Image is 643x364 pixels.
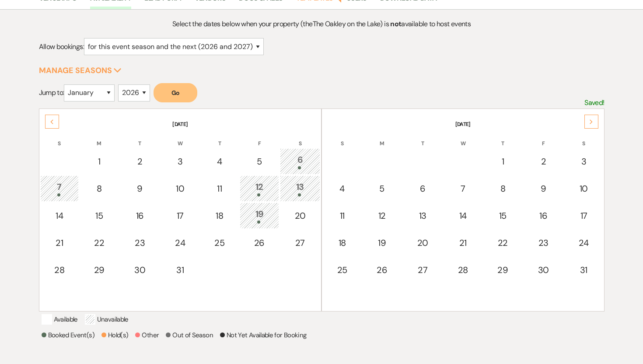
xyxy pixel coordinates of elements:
th: [DATE] [40,110,321,128]
div: 12 [245,180,274,196]
div: 23 [528,236,559,249]
div: 6 [285,153,315,169]
div: 20 [285,209,315,222]
div: 16 [125,209,155,222]
div: 5 [245,155,274,168]
div: 7 [448,182,477,195]
span: Allow bookings: [39,42,84,51]
div: 4 [328,182,356,195]
div: 22 [84,236,114,249]
div: 15 [84,209,114,222]
div: 25 [205,236,234,249]
div: 5 [367,182,397,195]
div: 10 [166,182,195,195]
p: Saved! [584,97,604,108]
div: 9 [528,182,559,195]
div: 14 [45,209,74,222]
div: 31 [166,263,195,276]
th: F [523,129,563,147]
th: S [323,129,361,147]
div: 21 [448,236,477,249]
span: Jump to: [39,88,64,97]
div: 26 [245,236,274,249]
div: 2 [528,155,559,168]
th: T [200,129,239,147]
p: Out of Season [166,330,213,340]
th: M [80,129,119,147]
div: 2 [125,155,155,168]
div: 27 [285,236,315,249]
div: 27 [407,263,438,276]
div: 12 [367,209,397,222]
div: 24 [569,236,598,249]
button: Go [154,83,197,102]
button: Manage Seasons [39,66,122,74]
div: 25 [328,263,356,276]
div: 4 [205,155,234,168]
p: Available [42,314,78,325]
div: 17 [569,209,598,222]
th: [DATE] [323,110,603,128]
div: 19 [245,207,274,224]
div: 22 [488,236,517,249]
p: Booked Event(s) [42,330,94,340]
div: 8 [488,182,517,195]
p: Other [135,330,159,340]
th: T [402,129,443,147]
div: 3 [166,155,195,168]
th: W [444,129,482,147]
div: 18 [328,236,356,249]
div: 1 [84,155,114,168]
p: Unavailable [85,314,129,325]
div: 28 [45,263,74,276]
th: M [362,129,402,147]
div: 3 [569,155,598,168]
div: 10 [569,182,598,195]
strong: not [390,19,401,28]
div: 29 [84,263,114,276]
div: 13 [407,209,438,222]
div: 7 [45,180,74,196]
div: 11 [328,209,356,222]
th: T [120,129,160,147]
div: 6 [407,182,438,195]
th: S [564,129,603,147]
th: S [280,129,320,147]
div: 29 [488,263,517,276]
p: Not Yet Available for Booking [220,330,306,340]
div: 1 [488,155,517,168]
div: 23 [125,236,155,249]
div: 26 [367,263,397,276]
th: T [483,129,522,147]
div: 13 [285,180,315,196]
div: 17 [166,209,195,222]
p: Select the dates below when your property (the The Oakley on the Lake ) is available to host events [109,18,534,30]
div: 16 [528,209,559,222]
div: 30 [125,263,155,276]
div: 28 [448,263,477,276]
th: W [161,129,199,147]
div: 20 [407,236,438,249]
div: 9 [125,182,155,195]
th: F [240,129,279,147]
th: S [40,129,79,147]
div: 24 [166,236,195,249]
div: 15 [488,209,517,222]
div: 19 [367,236,397,249]
div: 18 [205,209,234,222]
div: 8 [84,182,114,195]
div: 11 [205,182,234,195]
div: 14 [448,209,477,222]
div: 30 [528,263,559,276]
div: 21 [45,236,74,249]
p: Hold(s) [101,330,129,340]
div: 31 [569,263,598,276]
